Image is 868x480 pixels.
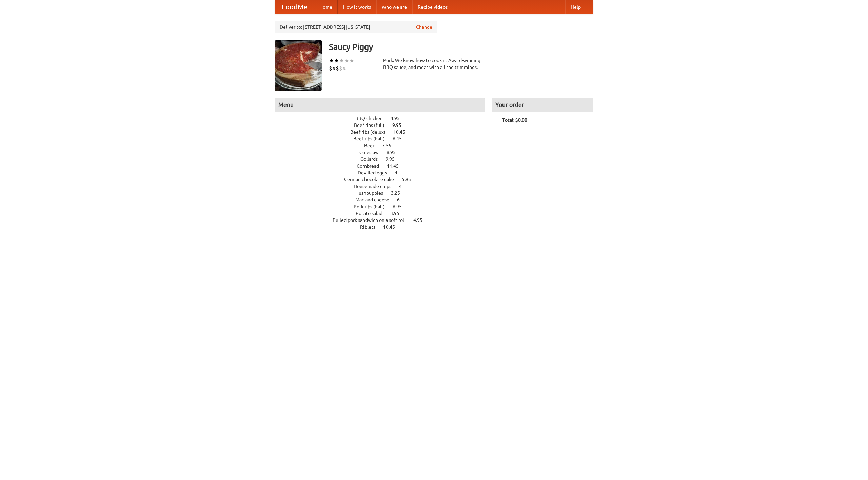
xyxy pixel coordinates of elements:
span: Collards [360,156,384,162]
span: Coleslaw [359,150,386,155]
span: 4.95 [391,116,407,121]
li: ★ [329,57,334,64]
a: Change [416,24,432,31]
div: Pork. We know how to cook it. Award-winning BBQ sauce, and meat with all the trimmings. [383,57,485,71]
a: Beef ribs (delux) 10.45 [350,129,418,135]
a: Beef ribs (full) 9.95 [354,122,414,128]
span: 5.95 [402,177,418,182]
b: Total: $0.00 [502,117,527,123]
span: Beef ribs (full) [354,122,391,128]
a: Mac and cheese 6 [355,197,412,203]
a: German chocolate cake 5.95 [344,177,423,182]
li: ★ [339,57,344,64]
span: 10.45 [383,224,402,230]
span: Beef ribs (delux) [350,129,392,135]
span: Beef ribs (half) [353,136,392,141]
span: Pork ribs (half) [354,204,392,209]
span: 6 [397,197,407,203]
span: 10.45 [393,129,412,135]
a: Riblets 10.45 [360,224,408,230]
li: $ [339,64,342,72]
a: BBQ chicken 4.95 [355,116,412,121]
span: Cornbread [357,163,386,169]
a: Housemade chips 4 [354,184,414,189]
li: $ [342,64,346,72]
div: Deliver to: [STREET_ADDRESS][US_STATE] [275,21,437,33]
span: 4 [395,170,404,175]
span: 9.95 [386,156,401,162]
span: Beer [364,143,381,148]
span: 4 [399,184,409,189]
a: Recipe videos [412,0,453,14]
h4: Menu [275,98,485,112]
span: BBQ chicken [355,116,390,121]
a: How it works [338,0,376,14]
span: 6.95 [393,204,409,209]
span: 8.95 [387,150,402,155]
li: $ [336,64,339,72]
span: Hushpuppies [355,190,390,196]
span: 3.95 [390,211,406,216]
a: Cornbread 11.45 [357,163,411,169]
span: Pulled pork sandwich on a soft roll [333,217,412,223]
span: Riblets [360,224,382,230]
a: Pork ribs (half) 6.95 [354,204,414,209]
a: Devilled eggs 4 [358,170,410,175]
span: 9.95 [392,122,408,128]
a: FoodMe [275,0,314,14]
h4: Your order [492,98,593,112]
li: $ [332,64,336,72]
li: ★ [344,57,349,64]
a: Pulled pork sandwich on a soft roll 4.95 [333,217,435,223]
img: angular.jpg [275,40,322,91]
a: Home [314,0,338,14]
span: 4.95 [413,217,429,223]
a: Who we are [376,0,412,14]
span: Mac and cheese [355,197,396,203]
li: ★ [349,57,354,64]
a: Hushpuppies 3.25 [355,190,413,196]
a: Collards 9.95 [360,156,407,162]
span: Devilled eggs [358,170,394,175]
li: $ [329,64,332,72]
span: 3.25 [391,190,407,196]
li: ★ [334,57,339,64]
span: 7.55 [382,143,398,148]
span: 6.45 [393,136,409,141]
h3: Saucy Piggy [329,40,593,54]
a: Beer 7.55 [364,143,404,148]
span: Potato salad [356,211,389,216]
a: Potato salad 3.95 [356,211,412,216]
span: 11.45 [387,163,406,169]
span: Housemade chips [354,184,398,189]
a: Coleslaw 8.95 [359,150,408,155]
a: Beef ribs (half) 6.45 [353,136,414,141]
a: Help [565,0,586,14]
span: German chocolate cake [344,177,401,182]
